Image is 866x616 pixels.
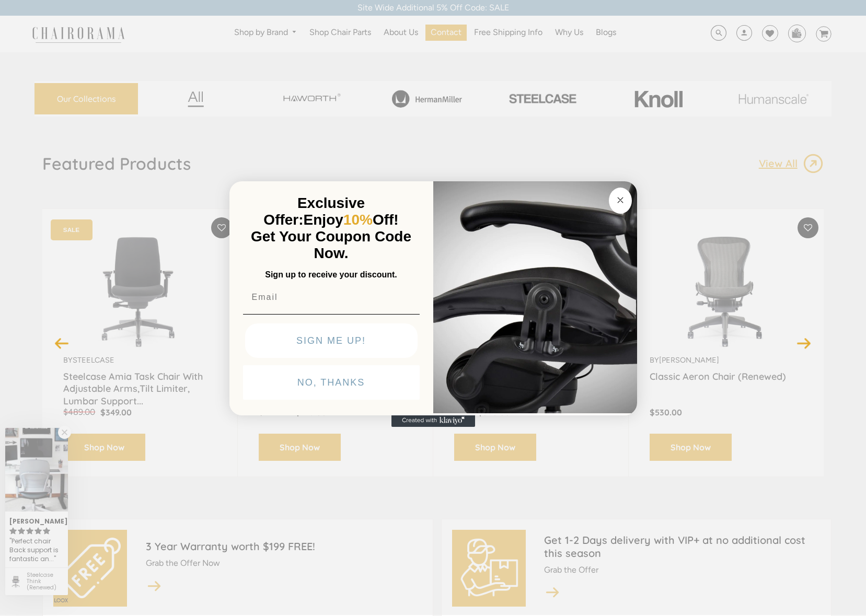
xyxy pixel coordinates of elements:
[609,188,632,214] button: Close dialog
[265,270,397,279] span: Sign up to receive your discount.
[243,287,420,308] input: Email
[433,179,637,413] img: 92d77583-a095-41f6-84e7-858462e0427a.jpeg
[795,334,813,352] button: Next
[812,549,861,598] iframe: Tidio Chat
[243,314,420,315] img: underline
[343,212,373,228] span: 10%
[391,414,475,427] a: Created with Klaviyo - opens in a new tab
[263,195,365,228] span: Exclusive Offer:
[251,228,411,261] span: Get Your Coupon Code Now.
[53,334,71,352] button: Previous
[304,212,399,228] span: Enjoy Off!
[245,323,418,358] button: SIGN ME UP!
[243,365,420,400] button: NO, THANKS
